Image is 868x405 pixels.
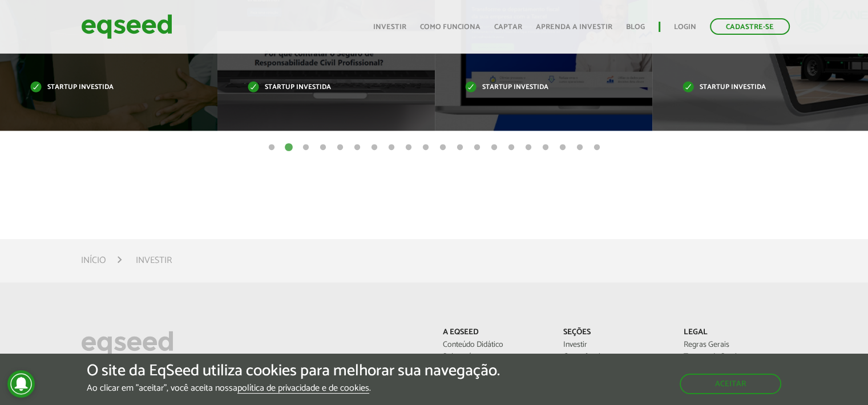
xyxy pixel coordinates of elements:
[684,328,787,338] p: Legal
[81,11,172,42] img: EqSeed
[488,142,500,153] button: 14 of 20
[523,142,534,153] button: 16 of 20
[540,142,551,153] button: 17 of 20
[465,84,605,91] p: Startup investida
[574,142,586,153] button: 19 of 20
[683,84,823,91] p: Startup investida
[494,23,522,31] a: Captar
[30,84,171,91] p: Startup investida
[352,142,363,153] button: 6 of 20
[674,23,696,31] a: Login
[557,142,568,153] button: 18 of 20
[87,383,500,394] p: Ao clicar em "aceitar", você aceita nossa .
[136,253,172,268] li: Investir
[420,23,481,31] a: Como funciona
[403,142,414,153] button: 9 of 20
[317,142,329,153] button: 4 of 20
[386,142,397,153] button: 8 of 20
[454,142,466,153] button: 12 of 20
[420,142,431,153] button: 10 of 20
[300,142,312,153] button: 3 of 20
[563,328,667,338] p: Seções
[283,142,294,153] button: 2 of 20
[626,23,645,31] a: Blog
[443,341,546,349] a: Conteúdo Didático
[369,142,380,153] button: 7 of 20
[680,374,781,394] button: Aceitar
[266,142,277,153] button: 1 of 20
[563,341,667,349] a: Investir
[710,18,790,35] a: Cadastre-se
[237,384,369,394] a: política de privacidade e de cookies
[536,23,612,31] a: Aprenda a investir
[443,328,546,338] p: A EqSeed
[248,84,388,91] p: Startup investida
[334,142,346,153] button: 5 of 20
[81,256,106,265] a: Início
[684,341,787,349] a: Regras Gerais
[471,142,483,153] button: 13 of 20
[506,142,517,153] button: 15 of 20
[81,328,173,359] img: EqSeed Logo
[87,362,500,380] h5: O site da EqSeed utiliza cookies para melhorar sua navegação.
[591,142,603,153] button: 20 of 20
[437,142,449,153] button: 11 of 20
[373,23,406,31] a: Investir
